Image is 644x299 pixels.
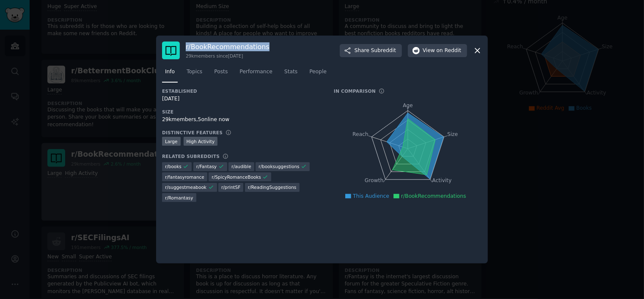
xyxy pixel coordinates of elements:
div: [DATE] [162,95,322,103]
div: 29k members since [DATE] [186,53,270,59]
h3: Size [162,109,322,115]
button: ShareSubreddit [340,44,402,58]
a: Info [162,65,178,83]
span: Posts [214,68,228,76]
span: r/ fantasyromance [165,174,204,180]
h3: In Comparison [334,88,376,94]
tspan: Age [403,102,413,108]
h3: r/ BookRecommendations [186,42,270,51]
span: r/ Fantasy [196,163,217,169]
div: High Activity [184,137,218,146]
img: BookRecommendations [162,42,180,59]
span: Stats [284,68,297,76]
h3: Established [162,88,322,94]
span: r/ Romantasy [165,195,193,201]
tspan: Size [447,131,458,137]
a: People [306,65,330,83]
span: on Reddit [437,47,461,55]
span: r/ SpicyRomanceBooks [212,174,261,180]
span: Subreddit [371,47,396,55]
span: r/ booksuggestions [259,163,299,169]
tspan: Reach [352,131,369,137]
span: View [423,47,461,55]
span: r/ ReadingSuggestions [248,184,297,190]
a: Topics [184,65,205,83]
span: Share [355,47,396,55]
span: r/ books [165,163,182,169]
tspan: Activity [432,178,452,184]
tspan: Growth [365,178,383,184]
span: Performance [239,68,272,76]
span: Info [165,68,175,76]
span: r/ suggestmeabook [165,184,206,190]
div: 29k members, 5 online now [162,116,322,124]
span: r/ audible [231,163,251,169]
button: Viewon Reddit [408,44,467,58]
span: People [309,68,327,76]
div: Large [162,137,181,146]
span: r/ printSF [221,184,240,190]
span: Topics [187,68,202,76]
span: r/BookRecommendations [401,193,466,199]
a: Stats [281,65,300,83]
a: Performance [237,65,275,83]
h3: Distinctive Features [162,130,223,136]
a: Posts [211,65,231,83]
h3: Related Subreddits [162,153,220,159]
span: This Audience [353,193,389,199]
